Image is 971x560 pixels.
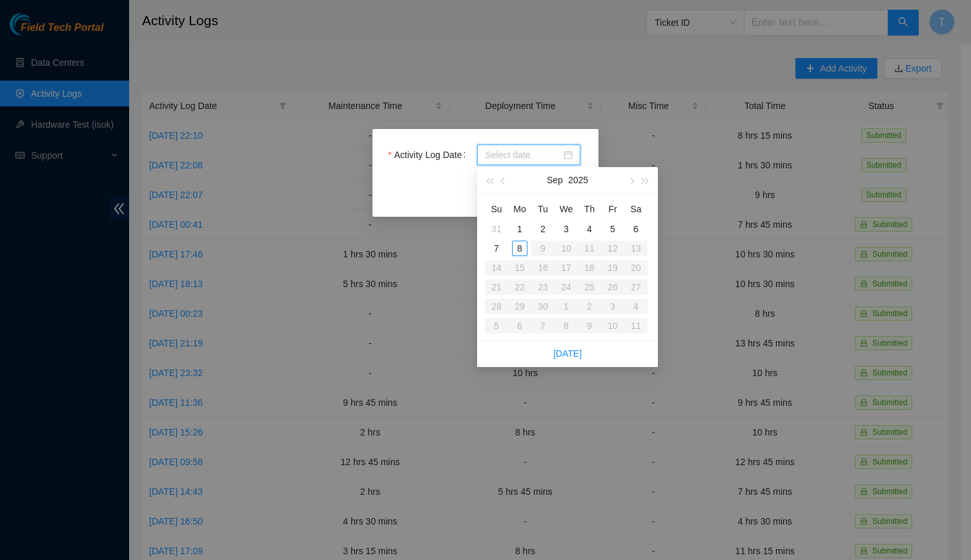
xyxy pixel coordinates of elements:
[485,199,508,219] th: Su
[568,167,588,193] button: 2025
[489,241,504,256] div: 7
[547,167,563,193] button: Sep
[531,199,555,219] th: Tu
[508,239,531,258] td: 2025-09-08
[485,239,508,258] td: 2025-09-07
[628,221,644,237] div: 6
[508,219,531,239] td: 2025-09-01
[555,199,578,219] th: We
[508,199,531,219] th: Mo
[601,199,624,219] th: Fr
[558,221,574,237] div: 3
[582,221,597,237] div: 4
[535,221,551,237] div: 2
[578,199,601,219] th: Th
[605,221,620,237] div: 5
[485,219,508,239] td: 2025-08-31
[485,148,561,162] input: Activity Log Date
[555,219,578,239] td: 2025-09-03
[624,219,648,239] td: 2025-09-06
[601,219,624,239] td: 2025-09-05
[489,221,504,237] div: 31
[388,145,471,165] label: Activity Log Date
[512,221,527,237] div: 1
[553,348,582,359] a: [DATE]
[531,219,555,239] td: 2025-09-02
[624,199,648,219] th: Sa
[512,241,527,256] div: 8
[578,219,601,239] td: 2025-09-04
